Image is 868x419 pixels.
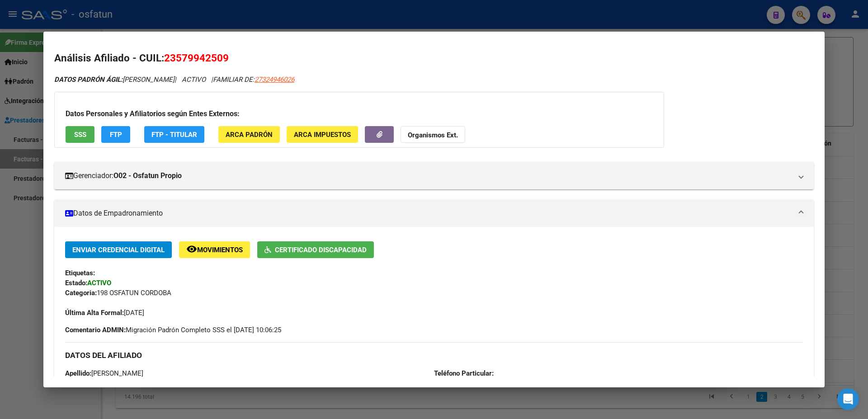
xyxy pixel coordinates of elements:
mat-icon: remove_red_eye [186,244,197,254]
strong: Última Alta Formal: [65,309,124,317]
span: SSS [74,131,86,139]
button: Movimientos [179,241,250,258]
button: ARCA Padrón [218,126,280,143]
mat-expansion-panel-header: Gerenciador:O02 - Osfatun Propio [54,162,814,189]
button: FTP - Titular [144,126,204,143]
mat-expansion-panel-header: Datos de Empadronamiento [54,200,814,227]
h2: Análisis Afiliado - CUIL: [54,51,814,66]
strong: Estado: [65,279,87,287]
h3: Datos Personales y Afiliatorios según Entes Externos: [66,108,653,119]
span: Movimientos [197,246,243,254]
span: Certificado Discapacidad [275,246,367,254]
strong: Categoria: [65,289,97,297]
span: ARCA Padrón [226,131,273,139]
button: ARCA Impuestos [287,126,358,143]
span: [DATE] [65,309,144,317]
span: FTP [110,131,122,139]
strong: Organismos Ext. [408,131,458,139]
h3: DATOS DEL AFILIADO [65,350,803,360]
div: Open Intercom Messenger [837,388,859,410]
button: Enviar Credencial Digital [65,241,172,258]
button: Organismos Ext. [401,126,465,143]
span: ARCA Impuestos [294,131,351,139]
span: [PERSON_NAME] [65,369,143,377]
strong: O02 - Osfatun Propio [113,170,182,181]
span: FAMILIAR DE: [213,75,294,84]
strong: DATOS PADRÓN ÁGIL: [54,75,123,84]
span: Migración Padrón Completo SSS el [DATE] 10:06:25 [65,325,281,335]
span: FTP - Titular [151,131,197,139]
button: Certificado Discapacidad [257,241,374,258]
span: 23579942509 [164,52,229,64]
strong: Comentario ADMIN: [65,326,126,334]
span: [PERSON_NAME] [54,75,175,84]
span: 27324946026 [255,75,294,84]
button: SSS [66,126,94,143]
strong: ACTIVO [87,279,111,287]
div: 198 OSFATUN CORDOBA [65,288,803,298]
i: | ACTIVO | [54,75,294,84]
button: FTP [101,126,130,143]
strong: Etiquetas: [65,269,95,277]
mat-panel-title: Gerenciador: [65,170,792,181]
strong: Teléfono Particular: [434,369,494,377]
span: Enviar Credencial Digital [72,246,165,254]
strong: Apellido: [65,369,91,377]
mat-panel-title: Datos de Empadronamiento [65,208,792,219]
